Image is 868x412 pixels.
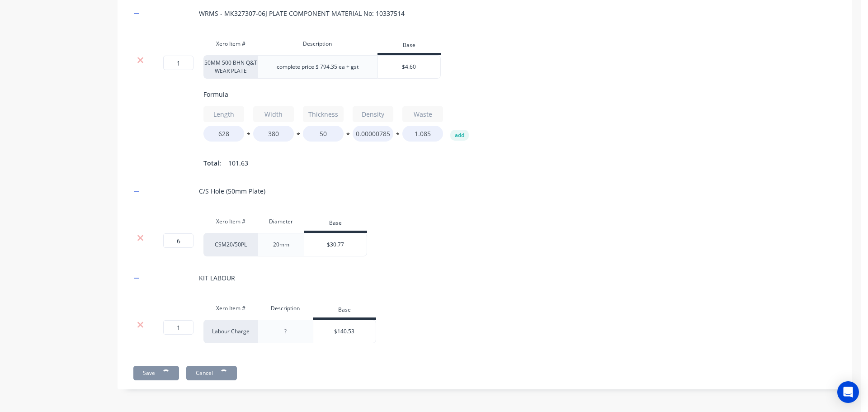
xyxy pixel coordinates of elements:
[163,233,193,248] input: ?
[269,61,366,73] div: complete price $ 794.35 ea + gst
[163,56,193,70] input: ?
[203,126,244,142] input: Value
[450,130,469,141] button: add
[259,239,304,251] div: 20mm
[258,35,377,53] div: Description
[304,233,367,256] div: $30.77
[203,320,258,343] div: Labour Charge
[163,320,193,335] input: ?
[203,213,258,231] div: Xero Item #
[402,126,443,142] input: Value
[203,55,258,79] div: 50MM 500 BHN Q&T WEAR PLATE
[378,56,440,78] div: $4.60
[304,215,367,233] div: Base
[837,381,859,403] div: Open Intercom Messenger
[203,299,258,317] div: Xero Item #
[377,37,441,55] div: Base
[203,158,221,168] span: Total:
[303,106,344,122] input: Label
[353,106,393,122] input: Label
[228,158,248,168] span: 101.63
[203,35,258,53] div: Xero Item #
[313,302,376,320] div: Base
[199,186,265,196] div: C/S Hole (50mm Plate)
[353,126,393,142] input: Value
[253,106,294,122] input: Label
[253,126,294,142] input: Value
[199,273,235,283] div: KIT LABOUR
[203,233,258,256] div: CSM20/50PL
[313,320,376,343] div: $140.53
[258,299,313,317] div: Description
[199,9,405,18] div: WRMS - MK327307-06J PLATE COMPONENT MATERIAL No: 10337514
[203,106,244,122] input: Label
[186,366,237,380] button: Cancel
[402,106,443,122] input: Label
[133,366,179,380] button: Save
[258,213,304,231] div: Diameter
[303,126,344,142] input: Value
